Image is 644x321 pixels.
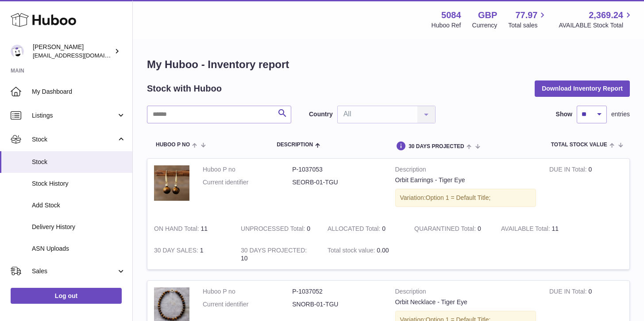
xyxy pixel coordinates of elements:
td: 0 [234,218,321,240]
span: Listings [32,111,116,120]
label: Show [556,110,572,118]
span: 0.00 [377,247,389,254]
strong: GBP [478,9,497,21]
dd: SNORB-01-TGU [292,300,382,309]
button: Download Inventory Report [535,80,630,96]
div: Currency [472,21,497,30]
strong: 5084 [441,9,461,21]
strong: UNPROCESSED Total [241,225,307,234]
span: My Dashboard [32,88,126,96]
span: 30 DAYS PROJECTED [409,144,464,149]
strong: ON HAND Total [154,225,201,234]
td: 1 [147,240,234,270]
strong: Description [395,287,536,298]
span: 0 [478,225,481,232]
img: product image [154,165,189,201]
a: 77.97 Total sales [508,9,548,30]
dt: Current identifier [203,178,292,187]
img: konstantinosmouratidis@hotmail.com [11,45,24,58]
span: Stock [32,135,116,144]
strong: DUE IN Total [549,288,588,297]
span: [EMAIL_ADDRESS][DOMAIN_NAME] [33,52,130,59]
div: Huboo Ref [432,21,461,30]
span: 2,369.24 [589,9,623,21]
strong: AVAILABLE Total [501,225,551,234]
a: 2,369.24 AVAILABLE Stock Total [559,9,633,30]
span: 77.97 [515,9,537,21]
strong: QUARANTINED Total [414,225,478,234]
td: 10 [234,240,321,270]
span: Delivery History [32,223,126,231]
td: 11 [147,218,234,240]
span: Stock [32,158,126,166]
span: Total stock value [551,142,607,148]
dd: P-1037052 [292,287,382,296]
dt: Huboo P no [203,287,292,296]
a: Log out [11,288,122,304]
span: Add Stock [32,201,126,210]
dd: P-1037053 [292,165,382,174]
dd: SEORB-01-TGU [292,178,382,187]
td: 11 [494,218,581,240]
h1: My Huboo - Inventory report [147,57,630,72]
span: AVAILABLE Stock Total [559,21,633,30]
span: ASN Uploads [32,245,126,253]
strong: 30 DAY SALES [154,247,200,256]
td: 0 [543,159,629,218]
span: Description [277,142,313,148]
strong: 30 DAYS PROJECTED [241,247,307,256]
div: Orbit Necklace - Tiger Eye [395,298,536,306]
strong: Total stock value [328,247,377,256]
div: [PERSON_NAME] [33,43,112,60]
span: Total sales [508,21,548,30]
div: Orbit Earrings - Tiger Eye [395,176,536,184]
strong: Description [395,165,536,176]
strong: ALLOCATED Total [328,225,382,234]
span: Sales [32,267,116,275]
h2: Stock with Huboo [147,83,222,95]
label: Country [309,110,333,118]
strong: DUE IN Total [549,166,588,175]
dt: Huboo P no [203,165,292,174]
dt: Current identifier [203,300,292,309]
span: Option 1 = Default Title; [426,194,491,201]
span: Stock History [32,180,126,188]
span: Huboo P no [156,142,190,148]
span: entries [611,110,630,118]
div: Variation: [395,189,536,207]
td: 0 [321,218,408,240]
